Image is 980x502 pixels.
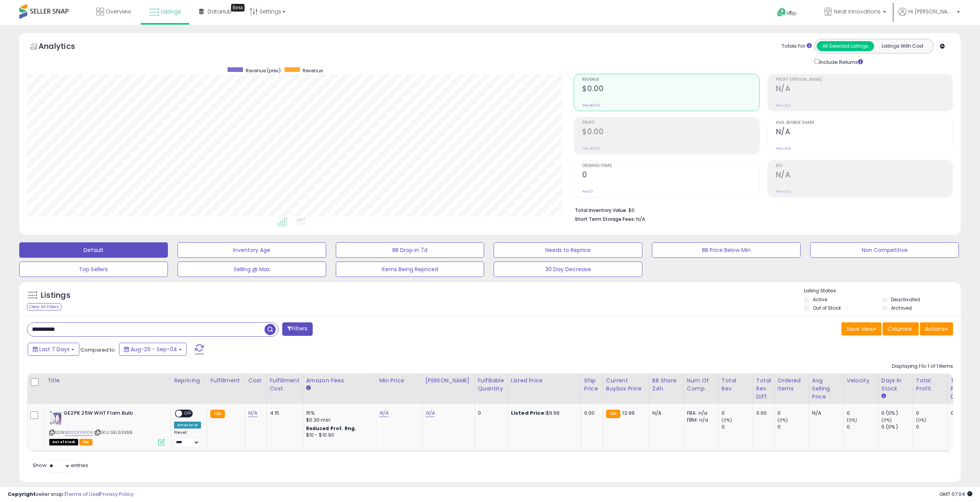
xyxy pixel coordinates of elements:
div: Days In Stock [881,377,910,393]
div: Clear All Filters [27,303,61,310]
label: Active [813,296,827,303]
div: 0.00 [584,410,597,417]
div: Total Rev. [722,377,750,393]
small: Prev: $0.00 [582,146,600,151]
li: $0 [575,205,947,214]
b: Total Inventory Value: [575,207,627,213]
div: 0 [722,410,753,417]
label: Out of Stock [813,305,841,311]
div: 0 (0%) [881,424,913,430]
h2: 0 [582,170,759,181]
button: Filters [282,322,312,336]
small: (0%) [881,417,892,423]
div: Tooltip anchor [231,4,245,12]
div: Totals For [782,43,812,50]
div: ASIN: [49,410,165,445]
div: 0 [847,424,878,430]
span: Revenue (prev) [246,67,281,74]
span: Ordered Items [582,164,759,168]
div: Ordered Items [777,377,806,393]
b: Reduced Prof. Rng. [306,425,357,432]
div: $9.99 [511,410,575,417]
a: B00CXY6LOK [65,429,93,436]
div: $10 - $10.90 [306,432,370,439]
span: Last 7 Days [39,345,70,353]
button: Inventory Age [178,242,326,258]
div: FBM: n/a [687,417,712,424]
button: BB Price Below Min [652,242,801,258]
i: Get Help [777,8,786,17]
div: Ship Price [584,377,600,393]
div: 0 [478,410,502,417]
button: Columns [883,322,919,335]
button: Listings With Cost [874,41,931,51]
a: Privacy Policy [100,490,134,498]
button: Last 7 Days [28,343,79,356]
span: Neat Innovations [834,8,881,15]
button: Top Sellers [19,262,168,277]
a: Hi [PERSON_NAME] [898,8,960,25]
small: Prev: N/A [776,146,791,151]
div: 15% [306,410,370,417]
small: Prev: $0.00 [582,103,600,108]
div: Amazon Fees [306,377,373,385]
div: BB Share 24h. [652,377,680,393]
div: N/A [812,410,838,417]
div: Fulfillment Cost [270,377,300,393]
div: Listed Price [511,377,578,385]
strong: Copyright [8,490,36,498]
span: FBA [79,439,92,445]
span: Show: entries [33,462,88,469]
div: Title [47,377,168,385]
div: Fulfillable Quantity [478,377,504,393]
small: (0%) [847,417,858,423]
div: Repricing [174,377,204,385]
h2: $0.00 [582,127,759,138]
small: (0%) [777,417,788,423]
p: Listing States: [804,287,961,295]
button: All Selected Listings [817,41,874,51]
button: Items Being Repriced [336,262,484,277]
div: Total Profit [916,377,944,393]
div: 0 [777,410,809,417]
span: Help [786,10,797,17]
div: 0 [847,410,878,417]
div: Cost [248,377,263,385]
div: 0 [916,424,947,430]
span: 12.99 [622,409,635,417]
small: FBA [606,410,620,418]
a: N/A [426,409,435,417]
div: 0 [777,424,809,430]
span: Aug-29 - Sep-04 [131,345,177,353]
div: 4.15 [270,410,297,417]
div: $0.30 min [306,417,370,424]
label: Deactivated [891,296,920,303]
small: Prev: N/A [776,189,791,194]
button: BB Drop in 7d [336,242,484,258]
div: Total Profit Diff. [951,377,966,401]
a: Terms of Use [66,490,99,498]
a: Help [771,2,812,25]
div: 0 [722,424,753,430]
div: Displaying 1 to 1 of 1 items [892,363,953,370]
div: Current Buybox Price [606,377,646,393]
h2: N/A [776,127,953,138]
span: Columns [888,325,912,333]
small: (0%) [722,417,732,423]
img: 418jPCN6z-L._SL40_.jpg [49,410,62,425]
div: Min Price [379,377,419,385]
div: 0 [916,410,947,417]
a: N/A [248,409,258,417]
div: Velocity [847,377,875,385]
button: Selling @ Max [178,262,326,277]
div: Num of Comp. [687,377,715,393]
b: Listed Price: [511,409,546,417]
div: FBA: n/a [687,410,712,417]
small: Days In Stock. [881,393,886,400]
span: | SKU: GEL53388 [94,429,133,435]
small: Prev: N/A [776,103,791,108]
span: All listings that are currently out of stock and unavailable for purchase on Amazon [49,439,78,445]
div: Preset: [174,430,201,447]
button: Actions [920,322,953,335]
div: Avg Selling Price [812,377,840,401]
